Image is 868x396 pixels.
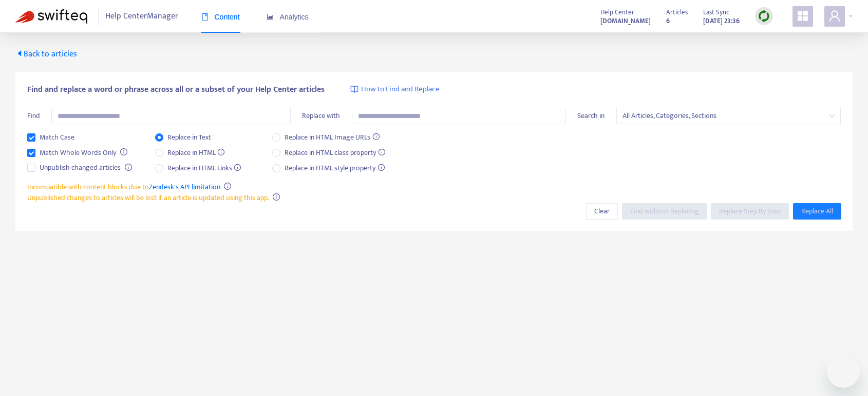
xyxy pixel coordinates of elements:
span: Replace in HTML [163,147,229,159]
span: Unpublish changed articles [35,162,125,173]
strong: [DATE] 23:36 [703,15,740,27]
span: info-circle [125,164,132,171]
span: Last Sync [703,7,729,18]
span: Incompatible with content blocks due to [27,181,220,193]
span: Replace in HTML Image URLs [280,132,384,143]
span: info-circle [224,183,231,190]
button: Replace All [793,203,841,220]
span: Replace with [302,110,340,122]
button: Clear [586,203,618,220]
span: Content [201,13,240,21]
span: book [201,13,209,21]
img: sync.dc5367851b00ba804db3.png [758,10,770,23]
span: area-chart [267,13,274,21]
span: user [828,10,841,22]
span: Search in [577,110,605,122]
span: Unpublished changes to articles will be lost if an article is updated using this app. [27,192,269,204]
span: Match Whole Words Only [35,147,120,159]
strong: 6 [666,15,670,27]
span: Help Center [600,7,634,18]
a: Zendesk's API limitation [149,181,220,193]
span: Find [27,110,40,122]
span: How to Find and Replace [361,84,440,95]
span: Replace in Text [163,132,215,143]
iframe: Button to launch messaging window [827,355,860,388]
a: How to Find and Replace [350,84,440,95]
span: Help Center Manager [105,7,178,26]
span: info-circle [273,193,280,201]
span: Replace in HTML class property [280,147,389,159]
span: Match Case [35,132,79,143]
button: Replace Step By Step [711,203,789,220]
span: Clear [594,206,610,217]
img: Swifteq [15,9,87,24]
strong: [DOMAIN_NAME] [600,15,651,27]
span: Articles [666,7,688,18]
img: image-link [350,85,358,93]
span: Replace in HTML Links [163,163,246,174]
span: Back to articles [15,47,77,61]
span: Find and replace a word or phrase across all or a subset of your Help Center articles [27,84,325,96]
a: [DOMAIN_NAME] [600,15,651,27]
span: Replace in HTML style property [280,163,389,174]
span: appstore [797,10,809,22]
span: caret-left [15,49,24,57]
span: info-circle [120,148,127,155]
button: Find without Replacing [622,203,707,220]
span: All Articles, Categories, Sections [622,108,835,124]
span: Analytics [267,13,309,21]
